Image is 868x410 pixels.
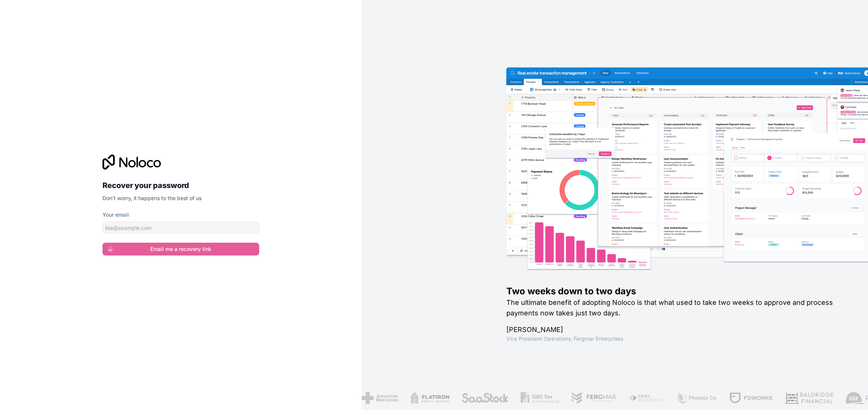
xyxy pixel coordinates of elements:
[785,392,834,404] img: /assets/baldridge-DxmPIwAm.png
[506,285,844,297] h1: Two weeks down to two days
[102,211,129,219] label: Your email
[102,222,259,234] input: email
[462,392,509,404] img: /assets/saastock-C6Zbiodz.png
[571,392,617,404] img: /assets/fergmar-CudnrXN5.png
[102,194,259,202] p: Don't worry, it happens to the best of us
[521,392,559,404] img: /assets/gbstax-C-GtDUiK.png
[362,392,398,404] img: /assets/american-red-cross-BAupjrZR.png
[676,392,717,404] img: /assets/phoenix-BREaitsQ.png
[506,297,844,318] h2: The ultimate benefit of adopting Noloco is that what used to take two weeks to approve and proces...
[506,335,844,343] h1: Vice President Operations , Fergmar Enterprises
[729,392,773,404] img: /assets/fdworks-Bi04fVtw.png
[629,392,664,404] img: /assets/fiera-fwj2N5v4.png
[102,179,259,192] h2: Recover your password
[102,243,259,255] button: Email me a recovery link
[410,392,449,404] img: /assets/flatiron-C8eUkumj.png
[506,324,844,335] h1: [PERSON_NAME]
